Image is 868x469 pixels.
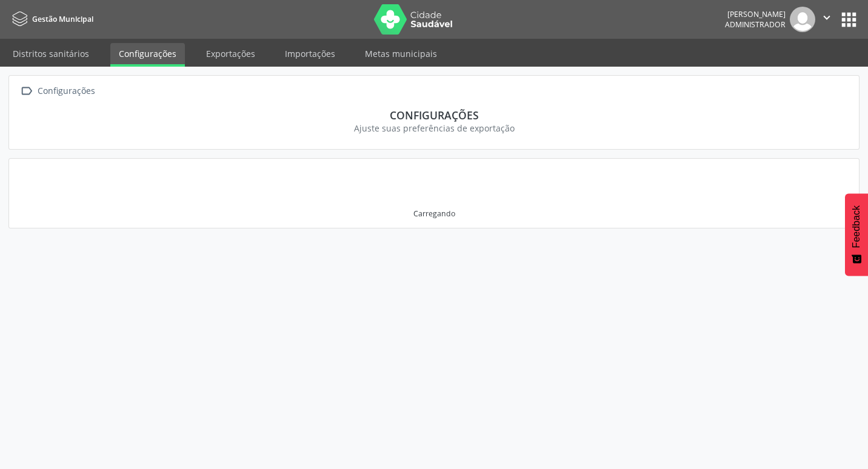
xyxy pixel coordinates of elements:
[18,82,35,100] i: 
[838,9,860,30] button: apps
[110,43,185,67] a: Configurações
[26,108,842,122] div: Configurações
[845,193,868,276] button: Feedback - Mostrar pesquisa
[26,122,842,135] div: Ajuste suas preferências de exportação
[413,208,455,219] div: Carregando
[276,43,344,64] a: Importações
[8,9,93,29] a: Gestão Municipal
[18,82,97,100] a:  Configurações
[35,82,97,100] div: Configurações
[4,43,98,64] a: Distritos sanitários
[356,43,446,64] a: Metas municipais
[820,11,833,24] i: 
[725,19,786,30] span: Administrador
[790,7,815,32] img: img
[32,14,93,24] span: Gestão Municipal
[198,43,264,64] a: Exportações
[851,205,862,248] span: Feedback
[815,7,838,32] button: 
[725,9,786,19] div: [PERSON_NAME]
